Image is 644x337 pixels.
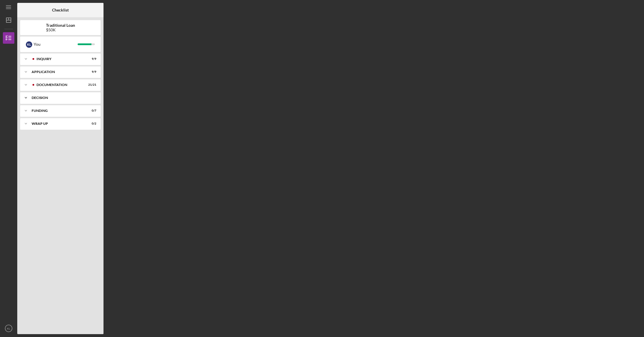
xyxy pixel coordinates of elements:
[52,8,69,12] b: Checklist
[37,83,82,87] div: Documentation
[86,83,96,87] div: 21 / 21
[32,109,82,112] div: Funding
[26,41,32,48] div: K L
[86,70,96,74] div: 9 / 9
[86,122,96,125] div: 0 / 2
[46,23,75,28] b: Traditional Loan
[32,96,93,99] div: Decision
[34,39,78,49] div: You
[32,122,82,125] div: Wrap up
[86,57,96,61] div: 9 / 9
[3,323,14,334] button: KL
[46,28,75,32] div: $50K
[86,109,96,112] div: 0 / 7
[37,57,82,61] div: Inquiry
[32,70,82,74] div: Application
[7,327,10,330] text: KL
